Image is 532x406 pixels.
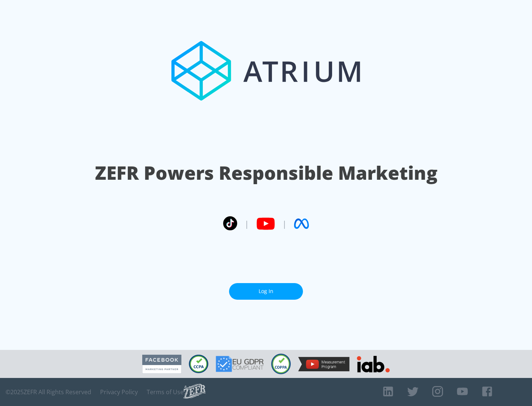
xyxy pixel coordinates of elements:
img: YouTube Measurement Program [298,357,349,371]
img: COPPA Compliant [271,354,291,374]
h1: ZEFR Powers Responsible Marketing [95,160,437,186]
img: Facebook Marketing Partner [142,355,181,374]
span: | [282,218,287,229]
span: | [245,218,249,229]
img: IAB [357,356,390,372]
a: Terms of Use [147,388,184,396]
a: Privacy Policy [100,388,138,396]
img: CCPA Compliant [189,355,208,373]
img: GDPR Compliant [216,356,264,372]
span: © 2025 ZEFR All Rights Reserved [6,388,91,396]
a: Log In [229,283,303,300]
